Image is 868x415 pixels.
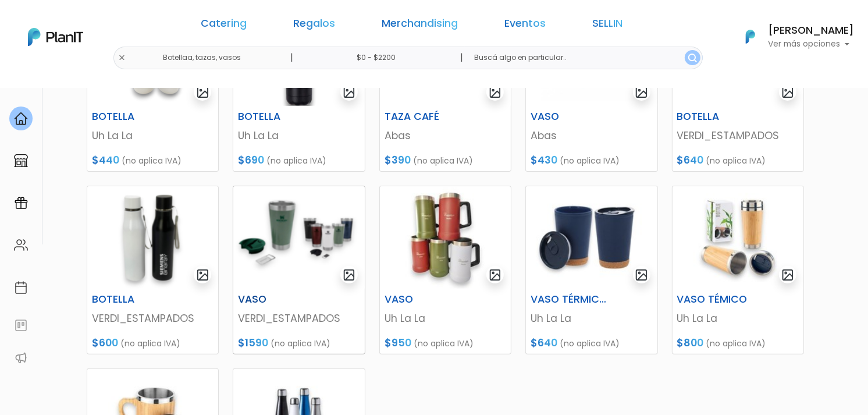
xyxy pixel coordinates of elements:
span: $690 [238,153,264,167]
img: gallery-light [196,268,209,282]
h6: BOTELLA [670,111,761,123]
span: (no aplica IVA) [120,338,180,349]
a: gallery-light VASO TÉRMICO Uh La La $640 (no aplica IVA) [525,186,657,354]
span: (no aplica IVA) [414,338,474,349]
img: feedback-78b5a0c8f98aac82b08bfc38622c3050aee476f2c9584af64705fc4e61158814.svg [14,318,28,332]
a: Eventos [504,19,546,33]
span: (no aplica IVA) [122,155,182,166]
p: | [460,51,463,65]
img: marketplace-4ceaa7011d94191e9ded77b95e3339b90024bf715f7c57f8cf31f2d8c509eaba.svg [14,154,28,168]
img: home-e721727adea9d79c4d83392d1f703f7f8bce08238fde08b1acbfd93340b81755.svg [14,112,28,126]
span: $950 [385,336,411,350]
a: gallery-light VASO VERDI_ESTAMPADOS $1590 (no aplica IVA) [233,186,365,354]
h6: BOTELLA [231,111,322,123]
a: gallery-light VASO Uh La La $950 (no aplica IVA) [379,186,511,354]
h6: VASO TÉMICO [670,293,761,306]
p: | [290,51,293,65]
span: $640 [531,336,557,350]
p: Ver más opciones [768,40,854,48]
span: (no aplica IVA) [271,338,330,349]
p: Uh La La [385,311,506,326]
span: (no aplica IVA) [706,155,766,166]
span: $1590 [238,336,268,350]
img: thumb_2000___2000-Photoroom_-_2025-06-27T165203.208.jpg [673,186,803,289]
span: (no aplica IVA) [560,338,620,349]
span: $390 [385,153,411,167]
h6: VASO [231,293,322,306]
img: search_button-432b6d5273f82d61273b3651a40e1bd1b912527efae98b1b7a1b2c0702e16a8d.svg [688,54,697,62]
span: (no aplica IVA) [706,338,766,349]
img: people-662611757002400ad9ed0e3c099ab2801c6687ba6c219adb57efc949bc21e19d.svg [14,238,28,252]
span: $440 [92,153,119,167]
p: VERDI_ESTAMPADOS [677,128,799,143]
img: PlanIt Logo [738,24,763,49]
div: ¿Necesitás ayuda? [60,11,168,34]
img: gallery-light [196,86,209,99]
img: thumb_2000___2000-Photoroom_-_2025-06-27T164025.393.jpg [526,186,657,289]
img: thumb_Captura_de_pantalla_2025-05-29_133446.png [233,186,364,289]
p: VERDI_ESTAMPADOS [92,311,214,326]
img: gallery-light [343,86,356,99]
p: Uh La La [238,128,360,143]
p: Abas [385,128,506,143]
h6: VASO TÉRMICO [524,293,614,306]
p: Uh La La [92,128,214,143]
img: close-6986928ebcb1d6c9903e3b54e860dbc4d054630f23adef3a32610726dff6a82b.svg [118,54,126,62]
a: Regalos [293,19,335,33]
a: gallery-light VASO TÉMICO Uh La La $800 (no aplica IVA) [672,186,804,354]
span: $640 [677,153,704,167]
a: gallery-light BOTELLA VERDI_ESTAMPADOS $600 (no aplica IVA) [87,186,219,354]
img: partners-52edf745621dab592f3b2c58e3bca9d71375a7ef29c3b500c9f145b62cc070d4.svg [14,351,28,365]
span: $600 [92,336,118,350]
img: calendar-87d922413cdce8b2cf7b7f5f62616a5cf9e4887200fb71536465627b3292af00.svg [14,281,28,295]
input: Buscá algo en particular.. [465,47,703,69]
p: Abas [531,128,652,143]
span: (no aplica IVA) [413,155,473,166]
img: gallery-light [781,86,795,99]
img: thumb_Captura_de_pantalla_2025-05-29_121738.png [87,186,218,289]
span: (no aplica IVA) [266,155,326,166]
p: Uh La La [677,311,799,326]
span: (no aplica IVA) [560,155,620,166]
img: gallery-light [635,268,648,282]
h6: VASO [378,293,468,306]
h6: [PERSON_NAME] [768,26,854,36]
img: PlanIt Logo [28,28,83,46]
span: $800 [677,336,704,350]
p: VERDI_ESTAMPADOS [238,311,360,326]
p: Uh La La [531,311,652,326]
h6: BOTELLA [85,111,176,123]
img: gallery-light [635,86,648,99]
button: PlanIt Logo [PERSON_NAME] Ver más opciones [731,22,854,52]
img: thumb_2000___2000-Photoroom__92_.jpg [380,186,511,289]
img: gallery-light [343,268,356,282]
a: Merchandising [382,19,458,33]
img: gallery-light [781,268,795,282]
img: gallery-light [489,86,502,99]
img: campaigns-02234683943229c281be62815700db0a1741e53638e28bf9629b52c665b00959.svg [14,196,28,210]
a: SELLIN [592,19,622,33]
span: $430 [531,153,557,167]
h6: TAZA CAFÉ [378,111,468,123]
img: gallery-light [489,268,502,282]
h6: VASO [524,111,614,123]
h6: BOTELLA [85,293,176,306]
a: Catering [201,19,247,33]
